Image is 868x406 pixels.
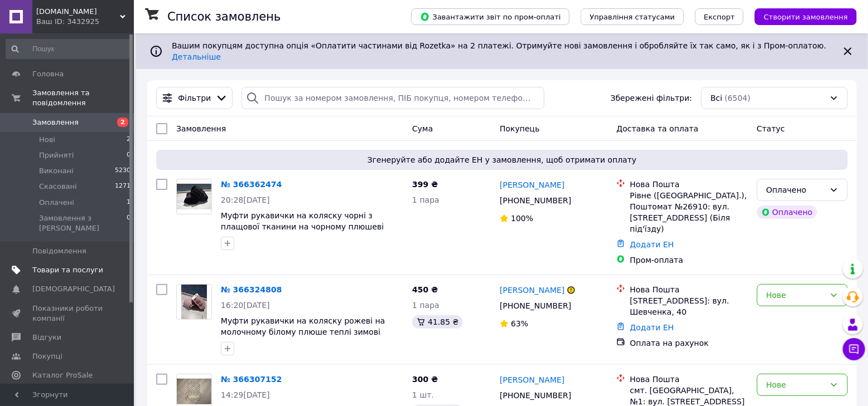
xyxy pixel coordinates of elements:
[39,182,77,192] span: Скасовані
[411,8,570,25] button: Завантажити звіт по пром-оплаті
[161,154,843,165] span: Згенеруйте або додайте ЕН у замовлення, щоб отримати оплату
[176,179,212,214] a: Фото товару
[172,52,221,61] a: Детальніше
[843,338,865,360] button: Чат з покупцем
[757,206,817,219] div: Оплачено
[6,39,132,59] input: Пошук
[36,7,120,17] span: vigvam.ck.ua
[766,379,825,391] div: Нове
[611,92,692,104] span: Збережені фільтри:
[630,295,748,317] div: [STREET_ADDRESS]: вул. Шевченка, 40
[498,298,573,314] div: [PHONE_NUMBER]
[221,180,282,189] a: № 366362474
[500,285,565,296] a: [PERSON_NAME]
[39,150,74,160] span: Прийняті
[500,374,565,385] a: [PERSON_NAME]
[127,198,131,208] span: 1
[764,13,848,21] span: Створити замовлення
[32,304,103,324] span: Показники роботи компанії
[181,285,208,319] img: Фото товару
[412,285,438,294] span: 450 ₴
[178,92,211,104] span: Фільтри
[32,284,115,294] span: [DEMOGRAPHIC_DATA]
[36,17,134,27] div: Ваш ID: 3432925
[32,370,93,380] span: Каталог ProSale
[32,88,134,108] span: Замовлення та повідомлення
[757,124,785,133] span: Статус
[221,375,282,384] a: № 366307152
[242,87,544,109] input: Пошук за номером замовлення, ПІБ покупця, номером телефону, Email, номером накладної
[630,179,748,190] div: Нова Пошта
[744,12,857,21] a: Створити замовлення
[412,390,434,399] span: 1 шт.
[704,13,735,21] span: Експорт
[176,124,226,133] span: Замовлення
[500,179,565,190] a: [PERSON_NAME]
[127,150,131,160] span: 0
[176,284,212,320] a: Фото товару
[39,135,55,145] span: Нові
[221,195,270,204] span: 20:28[DATE]
[117,118,128,127] span: 2
[32,351,62,361] span: Покупці
[420,12,561,22] span: Завантажити звіт по пром-оплаті
[32,332,61,343] span: Відгуки
[630,240,674,249] a: Додати ЕН
[32,246,86,256] span: Повідомлення
[32,265,103,275] span: Товари та послуги
[167,10,281,23] h1: Список замовлень
[32,118,79,128] span: Замовлення
[766,184,825,196] div: Оплачено
[127,135,131,145] span: 2
[32,69,64,79] span: Головна
[590,13,675,21] span: Управління статусами
[498,193,573,208] div: [PHONE_NUMBER]
[221,316,385,348] a: Муфти рукавички на коляску рожеві на молочному білому плюше теплі зимові туфта муфті на кнопках п...
[177,184,211,210] img: Фото товару
[412,124,433,133] span: Cума
[221,285,282,294] a: № 366324808
[412,375,438,384] span: 300 ₴
[221,211,384,242] a: Муфти рукавички на коляску чорні з плащової тканини на чорному плюшеві зимові об'ємні повністю
[616,124,698,133] span: Доставка та оплата
[511,319,528,328] span: 63%
[695,8,744,25] button: Експорт
[39,166,74,176] span: Виконані
[630,374,748,385] div: Нова Пошта
[221,301,270,310] span: 16:20[DATE]
[412,301,440,310] span: 1 пара
[630,255,748,266] div: Пром-оплата
[630,284,748,295] div: Нова Пошта
[412,195,440,204] span: 1 пара
[115,166,131,176] span: 5230
[412,180,438,189] span: 399 ₴
[766,289,825,301] div: Нове
[630,190,748,234] div: Рівне ([GEOGRAPHIC_DATA].), Поштомат №26910: вул. [STREET_ADDRESS] (Біля під'їзду)
[127,213,131,233] span: 0
[115,182,131,192] span: 1271
[581,8,684,25] button: Управління статусами
[498,388,573,403] div: [PHONE_NUMBER]
[630,323,674,332] a: Додати ЕН
[221,390,270,399] span: 14:29[DATE]
[412,315,463,329] div: 41.85 ₴
[39,198,74,208] span: Оплачені
[755,8,857,25] button: Створити замовлення
[511,214,533,223] span: 100%
[39,213,127,233] span: Замовлення з [PERSON_NAME]
[630,337,748,349] div: Оплата на рахунок
[172,41,831,61] span: Вашим покупцям доступна опція «Оплатити частинами від Rozetka» на 2 платежі. Отримуйте нові замов...
[711,92,722,104] span: Всі
[725,94,751,102] span: (6504)
[500,124,539,133] span: Покупець
[177,379,211,405] img: Фото товару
